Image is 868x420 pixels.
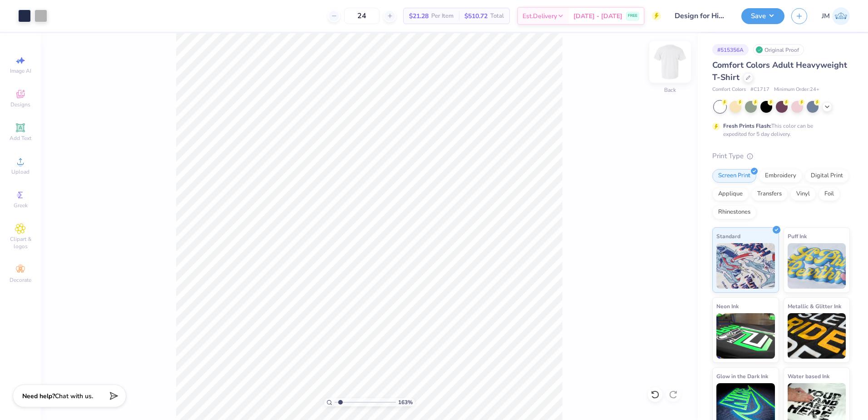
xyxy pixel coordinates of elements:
img: Back [652,44,688,80]
span: Water based Ink [788,371,829,381]
span: Glow in the Dark Ink [716,371,768,381]
div: Vinyl [790,187,816,201]
span: Minimum Order: 24 + [774,86,819,94]
div: Digital Print [805,169,849,183]
div: Back [664,86,676,94]
span: Est. Delivery [523,11,557,21]
strong: Need help? [22,392,55,400]
span: Neon Ink [716,301,739,311]
span: Clipart & logos [5,235,36,250]
span: Comfort Colors [712,86,746,94]
div: Original Proof [753,44,804,55]
img: Standard [716,243,775,289]
div: Rhinestones [712,205,756,219]
span: Upload [11,168,30,175]
span: $21.28 [409,11,429,21]
span: Total [490,11,504,21]
div: Embroidery [759,169,802,183]
img: Metallic & Glitter Ink [788,313,846,359]
span: Image AI [10,67,31,75]
span: Per Item [431,11,454,21]
div: Foil [819,187,840,201]
span: FREE [628,13,637,19]
div: Print Type [712,151,850,161]
span: Chat with us. [55,392,93,400]
span: Metallic & Glitter Ink [788,301,841,311]
span: 163 % [398,398,413,406]
div: This color can be expedited for 5 day delivery. [723,122,835,138]
span: JM [822,11,830,21]
div: # 515356A [712,44,749,55]
img: Neon Ink [716,313,775,359]
input: Untitled Design [668,7,735,25]
span: # C1717 [750,86,769,94]
span: Add Text [10,135,31,142]
span: Designs [10,101,30,108]
span: Standard [716,231,740,241]
span: Comfort Colors Adult Heavyweight T-Shirt [712,60,847,83]
img: Puff Ink [788,243,846,289]
a: JM [822,7,850,25]
span: Greek [14,202,28,209]
button: Save [741,8,784,24]
img: Joshua Malaki [832,7,850,25]
input: – – [344,8,380,24]
span: Puff Ink [788,231,807,241]
div: Screen Print [712,169,756,183]
div: Transfers [751,187,788,201]
strong: Fresh Prints Flash: [723,122,771,130]
span: $510.72 [464,11,488,21]
span: Decorate [10,276,31,284]
span: [DATE] - [DATE] [573,11,622,21]
div: Applique [712,187,749,201]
